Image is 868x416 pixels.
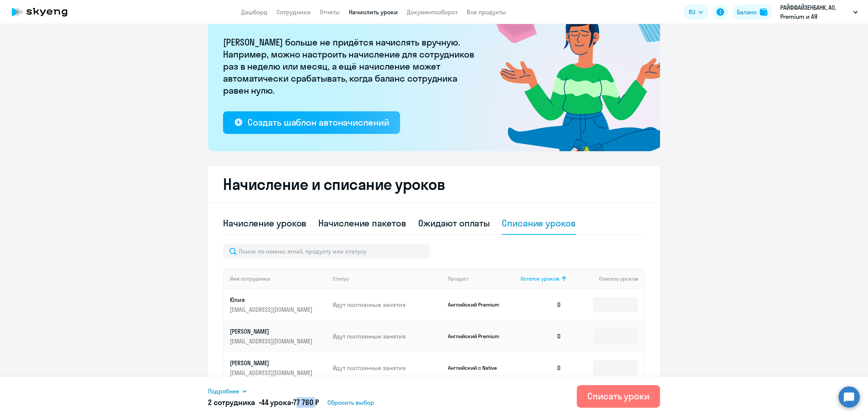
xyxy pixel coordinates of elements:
a: [PERSON_NAME][EMAIL_ADDRESS][DOMAIN_NAME] [230,359,327,377]
p: [EMAIL_ADDRESS][DOMAIN_NAME] [230,305,314,314]
div: Списать уроки [587,390,649,402]
p: Идут постоянные занятия [333,301,442,309]
a: Юлия[EMAIL_ADDRESS][DOMAIN_NAME] [230,296,327,314]
button: Создать шаблон автоначислений [223,111,400,134]
p: Идут постоянные занятия [333,332,442,340]
input: Поиск по имени, email, продукту или статусу [223,244,429,259]
div: Продукт [448,275,468,282]
span: 77 760 ₽ [293,398,319,407]
div: Продукт [448,275,515,282]
span: Остаток уроков [521,275,559,282]
p: [EMAIL_ADDRESS][DOMAIN_NAME] [230,369,314,377]
td: 0 [515,289,567,320]
div: Создать шаблон автоначислений [248,116,389,128]
p: Идут постоянные занятия [333,364,442,372]
p: [EMAIL_ADDRESS][DOMAIN_NAME] [230,337,314,345]
p: Английский Premium [448,301,504,308]
img: balance [760,8,767,16]
div: Имя сотрудника [230,275,327,282]
a: Отчеты [320,8,340,16]
div: Ожидают оплаты [418,217,490,229]
h2: Начисление и списание уроков [223,175,645,193]
p: [PERSON_NAME] [230,359,314,367]
p: Юлия [230,296,314,304]
button: RU [683,5,708,20]
button: РАЙФФАЙЗЕНБАНК, АО, Premium и АЯ [776,3,862,21]
a: Сотрудники [277,8,311,16]
h5: 2 сотрудника • • [208,397,319,408]
span: RU [689,8,695,17]
span: 44 урока [261,398,291,407]
div: Списание уроков [502,217,576,229]
a: Все продукты [467,8,506,16]
p: Английский с Native [448,364,504,371]
p: Английский Premium [448,333,504,340]
span: Сбросить выбор [327,398,374,407]
button: Балансbalance [732,5,772,20]
td: 0 [515,320,567,352]
div: Баланс [737,8,757,17]
div: Имя сотрудника [230,275,270,282]
div: Начисление пакетов [318,217,406,229]
div: Начисление уроков [223,217,306,229]
div: Остаток уроков [521,275,567,282]
span: Подробнее [208,387,239,396]
a: Дашборд [241,8,267,16]
p: [PERSON_NAME] [230,327,314,336]
th: Списать уроков [567,269,644,289]
td: 0 [515,352,567,384]
a: [PERSON_NAME][EMAIL_ADDRESS][DOMAIN_NAME] [230,327,327,345]
p: [PERSON_NAME] больше не придётся начислять вручную. Например, можно настроить начисление для сотр... [223,36,479,96]
a: Начислить уроки [349,8,398,16]
button: Списать уроки [577,385,660,408]
div: Статус [333,275,442,282]
div: Статус [333,275,349,282]
p: РАЙФФАЙЗЕНБАНК, АО, Premium и АЯ [780,3,850,21]
a: Документооборот [407,8,458,16]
